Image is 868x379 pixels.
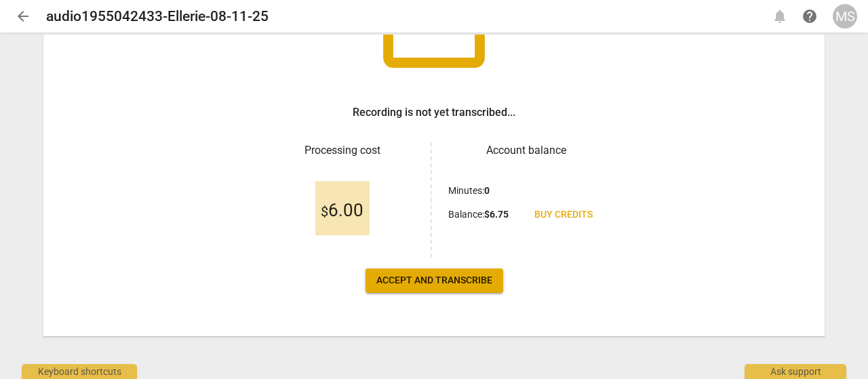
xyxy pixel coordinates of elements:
[15,8,31,24] span: arrow_back
[46,8,269,25] h2: audio1955042433-Ellerie-08-11-25
[22,364,137,379] div: Keyboard shortcuts
[321,203,328,220] span: $
[321,201,363,221] span: 6.00
[264,142,420,159] h3: Processing cost
[833,4,857,28] button: MS
[448,142,604,159] h3: Account balance
[366,268,503,293] button: Accept and transcribe
[524,203,604,227] a: Buy credits
[484,185,490,196] b: 0
[448,184,490,198] p: Minutes :
[353,104,515,121] h3: Recording is not yet transcribed...
[797,4,822,28] a: Help
[448,207,509,222] p: Balance :
[376,274,492,287] span: Accept and transcribe
[802,8,818,24] span: help
[745,364,846,379] div: Ask support
[534,208,593,222] span: Buy credits
[484,209,509,220] b: $ 6.75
